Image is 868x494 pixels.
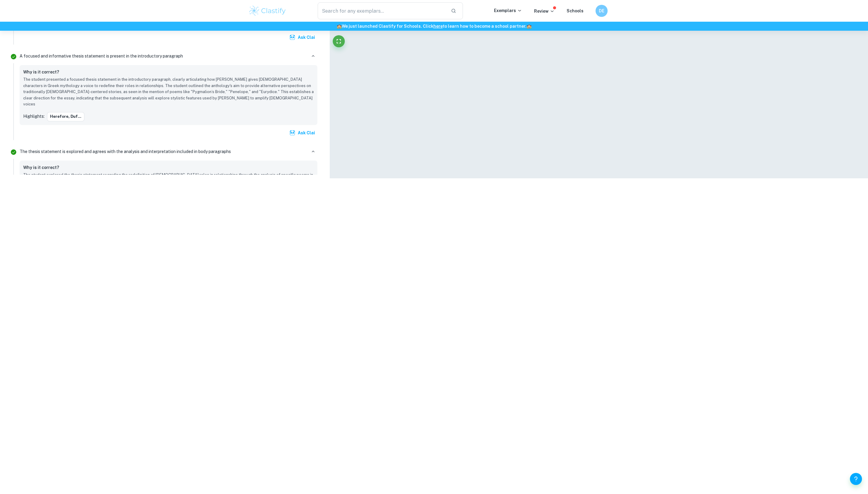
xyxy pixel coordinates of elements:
button: Ask Clai [288,127,317,138]
a: Schools [567,8,583,13]
p: The student presented a focused thesis statement in the introductory paragraph, clearly articulat... [23,77,314,107]
h6: Why is it correct? [23,164,59,170]
span: 🏫 [527,24,532,29]
img: clai.svg [289,130,295,136]
p: Exemplars [494,7,522,14]
button: Help and Feedback [850,473,862,485]
button: herefore, Duf... [47,112,84,121]
span: 🏫 [337,24,342,29]
button: DE [596,5,608,17]
img: clai.svg [289,34,295,40]
p: The thesis statement is explored and agrees with the analysis and interpretation included in body... [20,148,231,155]
svg: Correct [10,53,17,60]
p: Review [534,8,555,14]
a: here [433,24,443,29]
button: Report mistake/confusion [311,166,314,169]
h6: DE [598,8,605,14]
p: A focused and informative thesis statement is present in the introductory paragraph [20,53,183,59]
img: Clastify logo [248,5,287,17]
svg: Correct [10,148,17,155]
button: Ask Clai [288,32,317,43]
p: The student explored the thesis statement regarding the redefinition of [DEMOGRAPHIC_DATA] roles ... [23,172,314,209]
p: Highlights: [23,113,45,120]
h6: We just launched Clastify for Schools. Click to learn how to become a school partner. [1,23,867,30]
input: Search for any exemplars... [318,2,446,19]
button: Fullscreen [333,35,345,47]
button: Report mistake/confusion [311,70,314,73]
h6: Why is it correct? [23,69,59,75]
